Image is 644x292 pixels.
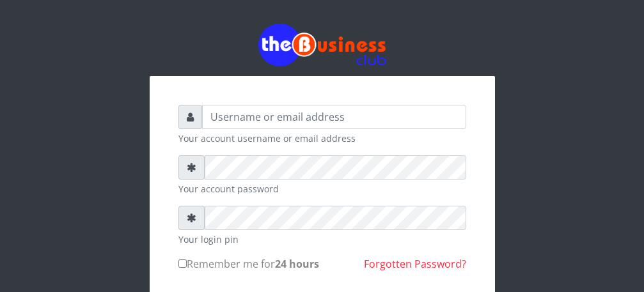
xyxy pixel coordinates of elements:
[202,105,466,129] input: Username or email address
[275,257,319,271] b: 24 hours
[178,256,319,272] label: Remember me for
[364,257,466,271] a: Forgotten Password?
[178,233,466,246] small: Your login pin
[178,182,466,196] small: Your account password
[178,259,187,268] input: Remember me for24 hours
[178,132,466,145] small: Your account username or email address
